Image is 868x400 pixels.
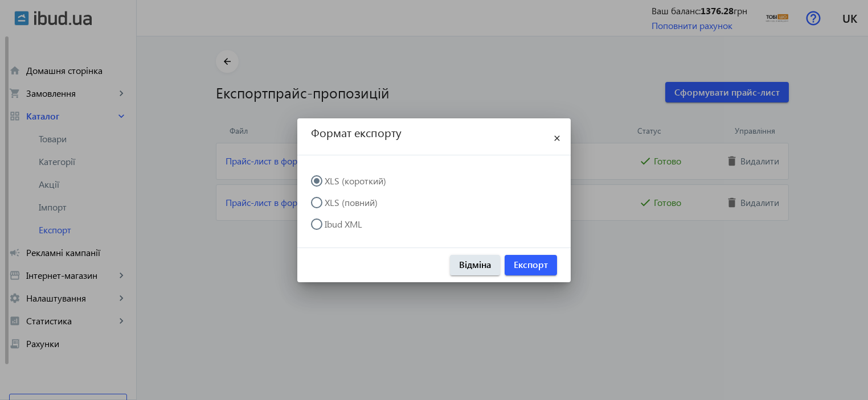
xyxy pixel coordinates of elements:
[322,198,378,207] label: XLS (повний)
[514,258,548,271] span: Експорт
[322,220,362,229] label: Ibud XML
[450,255,500,275] button: Відміна
[505,255,557,275] button: Експорт
[311,125,543,148] h2: Формат експорту
[459,258,491,271] span: Відміна
[550,132,564,146] mat-icon: close
[322,176,386,185] label: XLS (короткий)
